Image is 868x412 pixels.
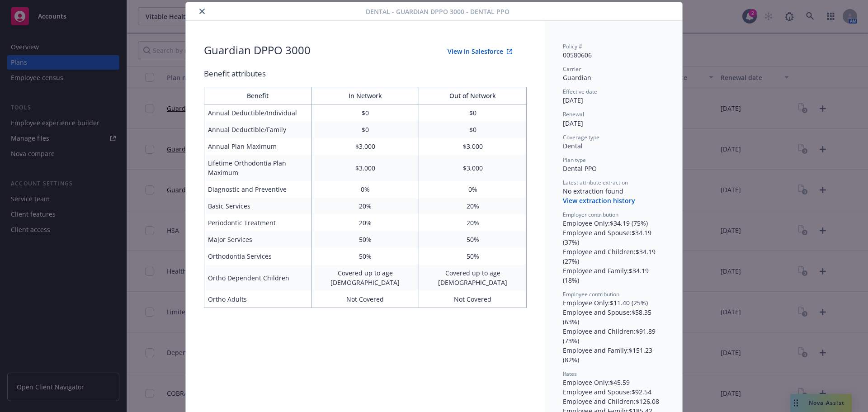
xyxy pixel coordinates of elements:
span: Latest attribute extraction [563,179,628,186]
div: Employee and Family : $151.23 (82%) [563,346,664,365]
td: $0 [311,121,419,138]
div: [DATE] [563,118,664,128]
div: Employee and Family : $34.19 (18%) [563,266,664,285]
div: Employee Only : $45.59 [563,378,664,387]
div: Dental PPO [563,164,664,173]
span: Effective date [563,88,597,95]
td: 50% [419,248,527,265]
span: Employee contribution [563,290,619,298]
td: Covered up to age [DEMOGRAPHIC_DATA] [419,265,527,291]
td: Not Covered [419,291,527,308]
td: Ortho Dependent Children [204,265,312,291]
td: Major Services [204,231,312,248]
div: Employee Only : $11.40 (25%) [563,298,664,308]
td: Annual Plan Maximum [204,138,312,155]
td: 50% [311,231,419,248]
div: Dental [563,141,664,151]
button: View extraction history [563,196,635,205]
div: Employee and Spouse : $92.54 [563,387,664,397]
th: Benefit [204,87,312,104]
td: $0 [419,104,527,122]
span: Plan type [563,156,586,164]
th: In Network [311,87,419,104]
th: Out of Network [419,87,527,104]
span: Coverage type [563,133,599,141]
td: $3,000 [419,138,527,155]
div: [DATE] [563,95,664,105]
div: Guardian DPPO 3000 [204,43,311,61]
td: $3,000 [311,155,419,181]
td: Ortho Adults [204,291,312,308]
button: View in Salesforce [433,43,527,61]
td: Annual Deductible/Family [204,121,312,138]
span: Employer contribution [563,211,618,218]
td: Diagnostic and Preventive [204,181,312,198]
td: 50% [419,231,527,248]
div: Employee and Spouse : $58.35 (63%) [563,308,664,327]
td: 20% [419,198,527,214]
td: Annual Deductible/Individual [204,104,312,122]
td: $3,000 [311,138,419,155]
span: Rates [563,370,577,378]
td: $0 [311,104,419,122]
div: Employee and Children : $34.19 (27%) [563,247,664,266]
td: 20% [311,198,419,214]
td: 0% [419,181,527,198]
div: Employee and Spouse : $34.19 (37%) [563,228,664,247]
span: Dental - Guardian DPPO 3000 - Dental PPO [366,7,509,16]
td: $0 [419,121,527,138]
td: 20% [419,214,527,231]
td: 50% [311,248,419,265]
td: Basic Services [204,198,312,214]
td: Lifetime Orthodontia Plan Maximum [204,155,312,181]
td: Orthodontia Services [204,248,312,265]
td: $3,000 [419,155,527,181]
td: Not Covered [311,291,419,308]
td: 20% [311,214,419,231]
div: Benefit attributes [204,68,527,80]
td: Covered up to age [DEMOGRAPHIC_DATA] [311,265,419,291]
div: 00580606 [563,50,664,60]
div: Guardian [563,73,664,82]
div: Employee Only : $34.19 (75%) [563,218,664,228]
span: Carrier [563,65,581,73]
div: No extraction found [563,186,664,196]
td: 0% [311,181,419,198]
span: Policy # [563,43,582,50]
span: Renewal [563,110,584,118]
div: Employee and Children : $91.89 (73%) [563,327,664,346]
button: close [197,6,208,17]
div: Employee and Children : $126.08 [563,397,664,406]
td: Periodontic Treatment [204,214,312,231]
